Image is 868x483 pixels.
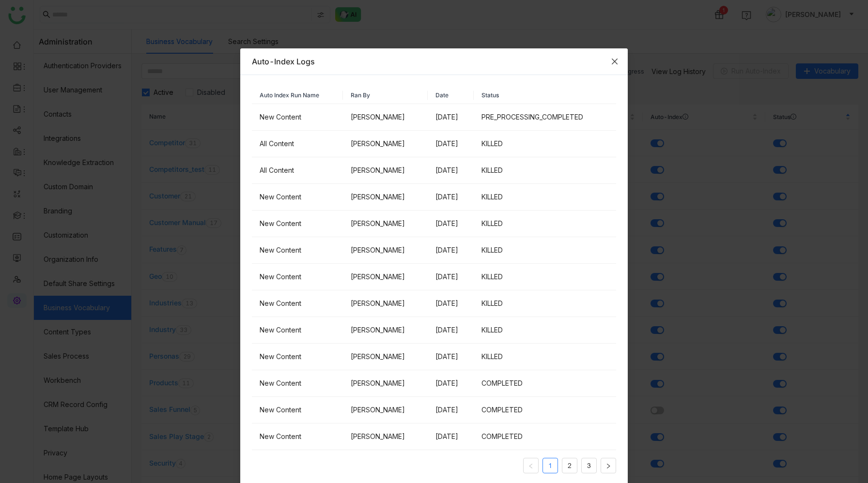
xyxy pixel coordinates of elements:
[252,397,343,423] td: New Content
[474,157,616,184] td: KILLED
[474,131,616,157] td: KILLED
[343,344,428,370] td: [PERSON_NAME]
[428,157,474,184] td: [DATE]
[252,131,343,157] td: All Content
[474,211,616,237] td: KILLED
[474,370,616,397] td: COMPLETED
[252,157,343,184] td: All Content
[252,344,343,370] td: New Content
[523,458,539,473] button: Previous Page
[343,157,428,184] td: [PERSON_NAME]
[343,264,428,290] td: [PERSON_NAME]
[428,317,474,344] td: [DATE]
[252,87,343,104] th: Auto Index Run Name
[543,458,558,473] a: 1
[582,458,596,473] a: 3
[474,264,616,290] td: KILLED
[602,48,628,75] button: Close
[343,104,428,131] td: [PERSON_NAME]
[428,397,474,423] td: [DATE]
[428,290,474,317] td: [DATE]
[343,397,428,423] td: [PERSON_NAME]
[343,211,428,237] td: [PERSON_NAME]
[343,317,428,344] td: [PERSON_NAME]
[252,264,343,290] td: New Content
[428,87,474,104] th: Date
[562,458,577,473] a: 2
[428,237,474,264] td: [DATE]
[343,290,428,317] td: [PERSON_NAME]
[343,184,428,211] td: [PERSON_NAME]
[542,458,558,473] li: 1
[428,370,474,397] td: [DATE]
[428,423,474,450] td: [DATE]
[474,397,616,423] td: COMPLETED
[428,264,474,290] td: [DATE]
[474,423,616,450] td: COMPLETED
[428,211,474,237] td: [DATE]
[474,344,616,370] td: KILLED
[474,87,616,104] th: Status
[343,87,428,104] th: Ran By
[252,237,343,264] td: New Content
[581,458,597,473] li: 3
[252,317,343,344] td: New Content
[428,344,474,370] td: [DATE]
[343,131,428,157] td: [PERSON_NAME]
[252,211,343,237] td: New Content
[252,104,343,131] td: New Content
[252,56,616,67] div: Auto-Index Logs
[562,458,577,473] li: 2
[343,237,428,264] td: [PERSON_NAME]
[343,370,428,397] td: [PERSON_NAME]
[474,184,616,211] td: KILLED
[474,237,616,264] td: KILLED
[428,184,474,211] td: [DATE]
[252,290,343,317] td: New Content
[428,104,474,131] td: [DATE]
[601,458,616,473] button: Next Page
[343,423,428,450] td: [PERSON_NAME]
[252,423,343,450] td: New Content
[252,184,343,211] td: New Content
[252,370,343,397] td: New Content
[474,290,616,317] td: KILLED
[474,317,616,344] td: KILLED
[428,131,474,157] td: [DATE]
[474,104,616,131] td: PRE_PROCESSING_COMPLETED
